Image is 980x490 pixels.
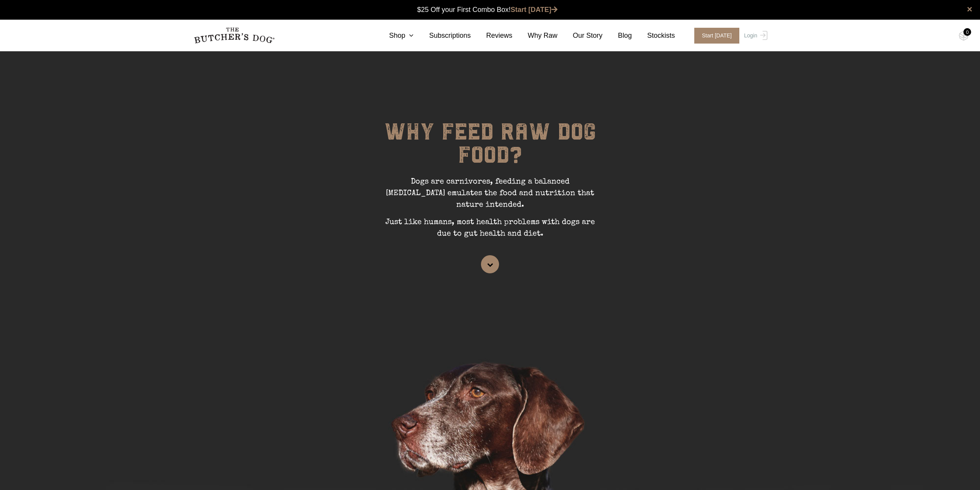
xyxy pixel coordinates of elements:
[375,217,606,246] p: Just like humans, most health problems with dogs are due to gut health and diet.
[694,28,740,44] span: Start [DATE]
[558,30,603,41] a: Our Story
[632,30,675,41] a: Stockists
[742,28,767,44] a: Login
[603,30,632,41] a: Blog
[374,30,414,41] a: Shop
[967,5,972,14] a: close
[375,120,606,176] h1: WHY FEED RAW DOG FOOD?
[375,176,606,217] p: Dogs are carnivores, feeding a balanced [MEDICAL_DATA] emulates the food and nutrition that natur...
[687,28,742,44] a: Start [DATE]
[959,31,968,41] img: TBD_Cart-Empty.png
[513,30,558,41] a: Why Raw
[414,30,471,41] a: Subscriptions
[471,30,513,41] a: Reviews
[963,28,971,36] div: 0
[511,6,558,13] a: Start [DATE]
